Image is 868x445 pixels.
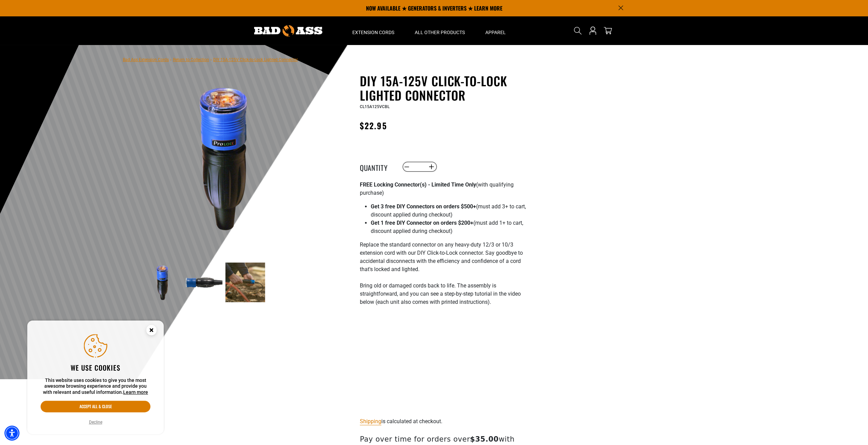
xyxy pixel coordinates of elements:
h1: DIY 15A-125V Click-to-Lock Lighted Connector [360,74,527,102]
a: Shipping [360,418,381,425]
a: Bad Ass Extension Cords [123,57,169,62]
h2: We use cookies [41,363,150,372]
span: CL15A125VCBL [360,104,389,109]
span: (must add 3+ to cart, discount applied during checkout) [371,203,526,218]
summary: Search [572,25,583,36]
strong: Get 1 free DIY Connector on orders $200+ [371,220,473,226]
a: This website uses cookies to give you the most awesome browsing experience and provide you with r... [123,389,148,395]
span: › [170,57,172,62]
button: Decline [87,419,104,426]
div: Accessibility Menu [4,426,19,441]
nav: breadcrumbs [123,55,298,63]
p: Replace the standard connector on any heavy-duty 12/3 or 10/3 extension cord with our DIY Click-t... [360,241,527,314]
a: cart [602,27,613,35]
span: (with qualifying purchase) [360,181,514,196]
span: Extension Cords [352,29,394,35]
strong: FREE Locking Connector(s) - Limited Time Only [360,181,476,188]
span: All Other Products [415,29,465,35]
img: Bad Ass Extension Cords [254,25,322,36]
span: $22.95 [360,119,387,132]
span: › [210,57,212,62]
summary: Extension Cords [342,16,404,45]
summary: Apparel [475,16,516,45]
a: Return to Collection [173,57,209,62]
summary: All Other Products [404,16,475,45]
div: is calculated at checkout. [360,417,527,426]
aside: Cookie Consent [27,321,164,434]
a: Open this option [587,16,598,45]
button: Accept all & close [41,401,150,412]
span: DIY 15A-125V Click-to-Lock Lighted Connector [213,57,298,62]
strong: Get 3 free DIY Connectors on orders $500+ [371,203,476,210]
iframe: Bad Ass DIY Locking Cord - Instructions [360,320,527,414]
p: This website uses cookies to give you the most awesome browsing experience and provide you with r... [41,377,150,396]
label: Quantity [360,162,394,171]
span: Apparel [485,29,506,35]
span: (must add 1+ to cart, discount applied during checkout) [371,220,523,234]
button: Close this option [139,321,164,342]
